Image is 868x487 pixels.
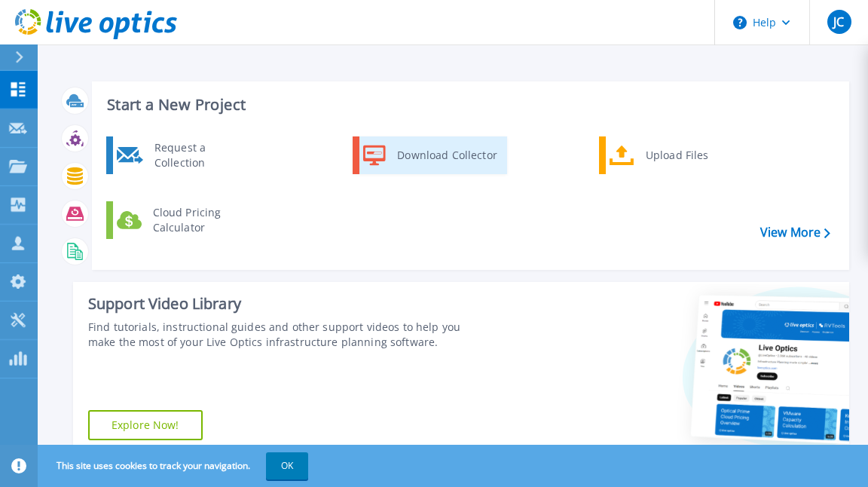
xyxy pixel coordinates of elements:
h3: Start a New Project [107,96,830,113]
div: Find tutorials, instructional guides and other support videos to help you make the most of your L... [88,320,490,350]
div: Cloud Pricing Calculator [145,205,257,235]
div: Request a Collection [147,140,257,170]
span: JC [833,16,844,28]
div: Download Collector [390,140,503,170]
a: Upload Files [599,136,753,174]
button: OK [266,452,308,479]
a: Download Collector [353,136,507,174]
a: View More [760,225,830,240]
a: Request a Collection [106,136,261,174]
div: Upload Files [638,140,750,170]
span: This site uses cookies to track your navigation. [41,452,308,479]
a: Explore Now! [88,410,203,440]
div: Support Video Library [88,294,490,314]
a: Cloud Pricing Calculator [106,201,261,239]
